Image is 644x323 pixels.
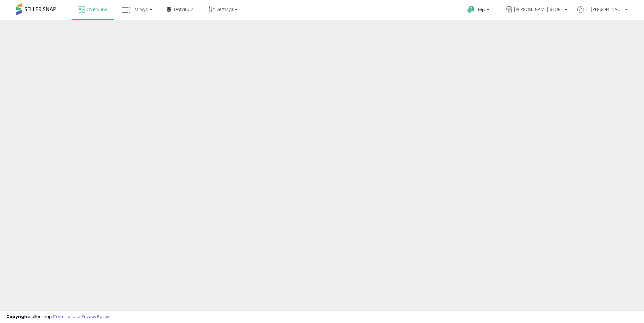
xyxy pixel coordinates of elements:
span: Listings [131,6,148,13]
span: [PERSON_NAME] STORE [514,6,563,13]
a: Help [462,1,496,20]
span: Hi [PERSON_NAME] [586,6,623,13]
span: Overview [86,6,107,13]
span: Help [476,7,485,13]
i: Get Help [467,6,475,13]
a: Hi [PERSON_NAME] [577,6,628,20]
span: DataHub [174,6,194,13]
